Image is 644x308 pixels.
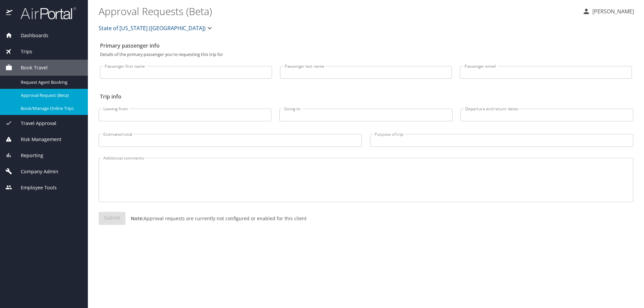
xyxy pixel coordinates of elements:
[12,136,61,143] span: Risk Management
[21,105,80,112] span: Book/Manage Online Trips
[99,23,206,33] span: State of [US_STATE] ([GEOGRAPHIC_DATA])
[12,120,56,127] span: Travel Approval
[99,1,577,21] h1: Approval Requests (Beta)
[12,48,32,55] span: Trips
[12,64,48,71] span: Book Travel
[131,215,144,222] strong: Note:
[590,7,634,15] p: [PERSON_NAME]
[6,7,13,20] img: icon-airportal.png
[12,32,48,39] span: Dashboards
[12,184,57,191] span: Employee Tools
[100,40,632,51] h2: Primary passenger info
[12,168,58,175] span: Company Admin
[12,152,43,159] span: Reporting
[96,21,216,35] button: State of [US_STATE] ([GEOGRAPHIC_DATA])
[125,215,307,222] p: Approval requests are currently not configured or enabled for this client
[13,7,76,20] img: airportal-logo.png
[100,91,632,102] h2: Trip info
[100,52,632,57] p: Details of the primary passenger you're requesting this trip for
[580,5,637,17] button: [PERSON_NAME]
[21,79,80,85] span: Request Agent Booking
[21,92,80,99] span: Approval Request (Beta)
